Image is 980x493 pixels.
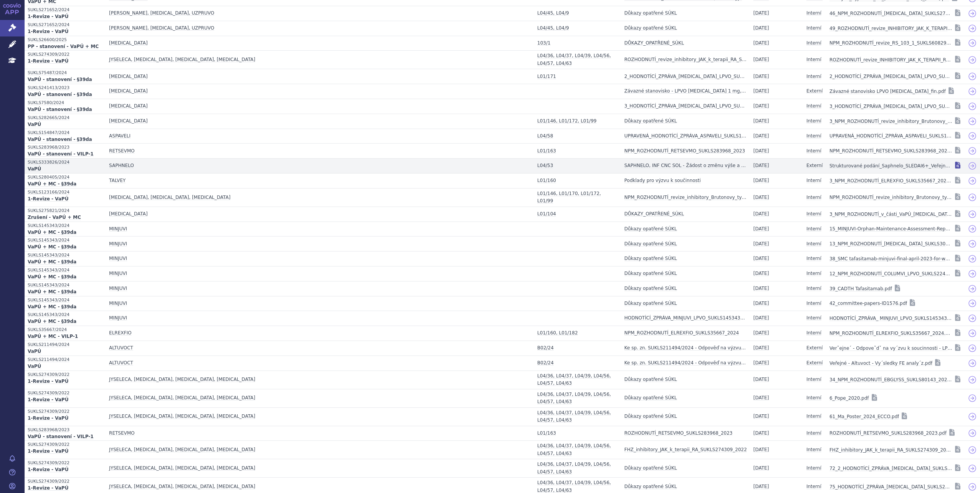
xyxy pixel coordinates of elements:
strong: PP - stanovení - VaPÚ + MC [28,43,103,51]
strong: UPRAVENÁ_HODNOTÍCÍ_ZPRÁVA_ASPAVELI_SUKLS154847_2024 [624,132,747,140]
a: VaPÚ - stanovení - §39da [28,136,103,144]
strong: Důkazy opatřené SÚKL [624,25,677,32]
strong: NPM_ROZHODNUTÍ_RETSEVMO_SUKLS283968_2023 [624,147,745,155]
a: VaPÚ - stanovení - §39da [28,106,103,114]
a: 2_HODNOTÍCÍ_ZPRÁVA_[MEDICAL_DATA]_LPVO_SUKLS75487_2024.pdf [829,71,952,82]
span: MINJUVI [109,241,127,246]
a: VaPÚ [28,166,103,173]
a: Interní [806,38,821,49]
a: Důkazy opatřené SÚKL [624,224,677,235]
a: L04/45, L04/9 [537,8,569,19]
a: Interní [806,224,821,235]
span: Interní [806,57,821,62]
a: HODNOTÍCÍ_ZPRÁVA_ MINJUVI_LPVO_SUKLS145343_2024.pdf [829,313,952,324]
a: TALVEY [109,175,126,186]
strong: VaPÚ [28,121,103,129]
a: SUKLS282665/2024 [28,114,103,121]
a: Důkazy opatřené SÚKL [624,268,677,279]
strong: VaPÚ + MC - §39da [28,274,103,281]
a: [DATE] [753,298,769,309]
a: SUKLS145343/2024 [28,222,103,229]
span: SUKLS333826/2024 [28,159,103,166]
span: MINJUVI [109,256,127,261]
span: SUKLS145343/2024 [28,266,103,274]
span: SUKLS241413/2023 [28,84,103,91]
a: NPM_ROZHODNUTÍ_RETSEVMO_SUKLS283968_2023 [624,146,745,157]
a: 1-Revize - VaPÚ [28,196,103,203]
strong: Důkazy opatřené SÚKL [624,240,677,248]
strong: 1-Revize - VaPÚ [28,58,103,65]
a: [DATE] [753,71,769,82]
strong: Podklady pro výzvu k součinnosti [624,177,701,185]
span: SUKLS145343/2024 [28,251,103,259]
span: Interní [806,301,821,306]
strong: Důkazy opatřené SÚKL [624,255,677,263]
a: SUKLS274309/2022 [28,51,103,58]
a: Interní [806,116,821,127]
a: VaPÚ + MC - §39da [28,304,103,311]
a: 12_NPM_ROZHODNUTÍ_COLUMVI_LPVO_SUKLS224158_2023.pdf [829,268,952,279]
a: L01/160 [537,175,556,186]
span: Interní [806,271,821,276]
a: [DATE] [753,160,769,171]
span: MINJUVI [109,226,127,232]
span: [DATE] [753,195,769,200]
span: L01/171 [537,74,556,79]
a: Interní [806,283,821,294]
span: [DATE] [753,226,769,232]
a: Důkazy opatřené SÚKL [624,283,677,294]
a: VaPÚ + MC - §39da [28,289,103,296]
span: SUKLS275821/2024 [28,207,103,214]
span: MINJUVI [109,286,127,291]
a: VaPÚ - stanovení - §39da [28,91,103,99]
a: [DATE] [753,55,769,65]
a: L04/36, L04/37, L04/39, L04/56, L04/57, L04/63 [537,51,618,69]
a: MINJUVI [109,313,127,324]
span: MINJUVI [109,301,127,306]
strong: HODNOTÍCÍ_ZPRÁVA_MINJUVI_LPVO_SUKLS145343_2024 [624,314,747,322]
a: ROZHODNUTÍ_revize_INHIBITORY_JAK_K_TERAPII_RA_SUKLS274309_2022.pdf [829,55,952,65]
a: 15_MINJUVI-Orphan-Maintenance-Assessment-Report.pdf [829,223,952,234]
a: [DATE] [753,38,769,49]
strong: SAPHNELO, INF CNC SOL - Žádost o změnu výše a podmínek úhrady LP 1/4 [624,162,747,170]
span: L04/36, L04/37, L04/39, L04/56, L04/57, L04/63 [537,53,611,66]
a: Strukturované podání_Saphnelo_SLEDAI6+_Veřejné.pdf [829,160,952,171]
a: SUKLS271652/2024 [28,6,103,13]
strong: Závazné stanovisko - LPVO [MEDICAL_DATA] 1 mg, 5 mg, tbl.flm.- SUKLS241413/2023 [624,88,747,95]
a: [DATE] [753,86,769,97]
span: PEMAZYRE [109,74,147,79]
span: Interní [806,118,821,124]
a: SUKLS271652/2024 [28,21,103,28]
strong: VaPÚ + MC - §39da [28,259,103,266]
a: Zrušení - VaPÚ + MC [28,214,103,222]
a: VaPÚ + MC - §39da [28,181,103,188]
strong: Důkazy opatřené SÚKL [624,270,677,278]
a: Důkazy opatřené SÚKL [624,239,677,250]
span: SUKLS7580/2024 [28,99,103,106]
a: 2_HODNOTÍCÍ_ZPRÁVA_[MEDICAL_DATA]_LPVO_SUKLS75487_2024 [624,71,747,82]
a: SAPHNELO [109,160,134,171]
span: 103/1 [537,40,551,46]
a: 103/1 [537,38,551,49]
a: [PERSON_NAME], [MEDICAL_DATA], UZPRUVO [109,8,214,19]
a: Interní [806,268,821,279]
a: Důkazy opatřené SÚKL [624,8,677,19]
a: MINJUVI [109,224,127,235]
strong: VaPÚ - stanovení - §39da [28,76,103,84]
a: SUKLS154847/2024 [28,129,103,136]
span: Externí [806,88,823,94]
a: 3_NPM_ROZHODNUTÍ_ELREXFIO_SUKLS35667_2024.pdf [829,175,952,186]
a: Interní [806,23,821,34]
span: Interní [806,133,821,139]
a: Interní [806,146,821,157]
span: DARZALEX [109,211,147,217]
strong: 1-Revize - VaPÚ [28,28,103,36]
span: SUKLS280405/2024 [28,174,103,181]
span: Interní [806,40,821,46]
